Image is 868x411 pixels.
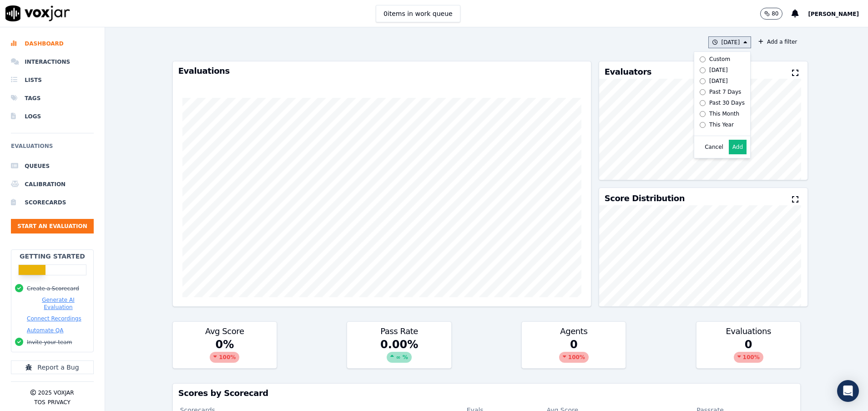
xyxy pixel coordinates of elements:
[353,327,445,335] h3: Pass Rate
[527,327,620,335] h3: Agents
[700,111,706,117] input: This Month
[708,36,752,48] button: [DATE] Custom [DATE] [DATE] Past 7 Days Past 30 Days This Month This Year Cancel Add
[11,107,94,126] a: Logs
[605,68,651,76] h3: Evaluators
[387,352,411,363] div: ∞ %
[27,296,90,311] button: Generate AI Evaluation
[178,67,585,75] h3: Evaluations
[20,252,85,261] h2: Getting Started
[173,337,277,368] div: 0 %
[376,5,460,22] button: 0items in work queue
[729,140,747,154] button: Add
[11,175,94,193] a: Calibration
[522,337,626,368] div: 0
[605,194,685,203] h3: Score Distribution
[11,53,94,71] a: Interactions
[709,88,741,96] div: Past 7 Days
[700,89,706,95] input: Past 7 Days
[709,56,730,63] div: Custom
[709,99,745,107] div: Past 30 Days
[772,10,778,17] p: 80
[5,5,70,21] img: voxjar logo
[709,121,734,128] div: This Year
[27,285,79,292] button: Create a Scorecard
[760,8,782,20] button: 80
[11,157,94,175] a: Queues
[705,143,723,151] button: Cancel
[178,389,795,397] h3: Scores by Scorecard
[700,122,706,128] input: This Year
[700,67,706,73] input: [DATE]
[11,35,94,53] a: Dashboard
[48,399,71,406] button: Privacy
[11,219,94,233] button: Start an Evaluation
[755,36,801,47] button: Add a filter
[178,327,271,335] h3: Avg Score
[559,352,589,363] div: 100 %
[696,337,800,368] div: 0
[11,89,94,107] a: Tags
[709,66,728,74] div: [DATE]
[760,8,792,20] button: 80
[11,193,94,212] a: Scorecards
[11,141,94,157] h6: Evaluations
[808,8,868,19] button: [PERSON_NAME]
[11,360,94,374] button: Report a Bug
[837,380,859,402] div: Open Intercom Messenger
[702,327,795,335] h3: Evaluations
[734,352,763,363] div: 100 %
[700,100,706,106] input: Past 30 Days
[709,77,728,85] div: [DATE]
[27,339,72,346] button: Invite your team
[11,71,94,89] a: Lists
[210,352,239,363] div: 100 %
[34,399,45,406] button: TOS
[700,56,706,62] input: Custom
[700,78,706,84] input: [DATE]
[27,315,81,322] button: Connect Recordings
[347,337,451,368] div: 0.00 %
[808,11,859,17] span: [PERSON_NAME]
[38,389,74,396] p: 2025 Voxjar
[709,110,739,117] div: This Month
[27,327,63,334] button: Automate QA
